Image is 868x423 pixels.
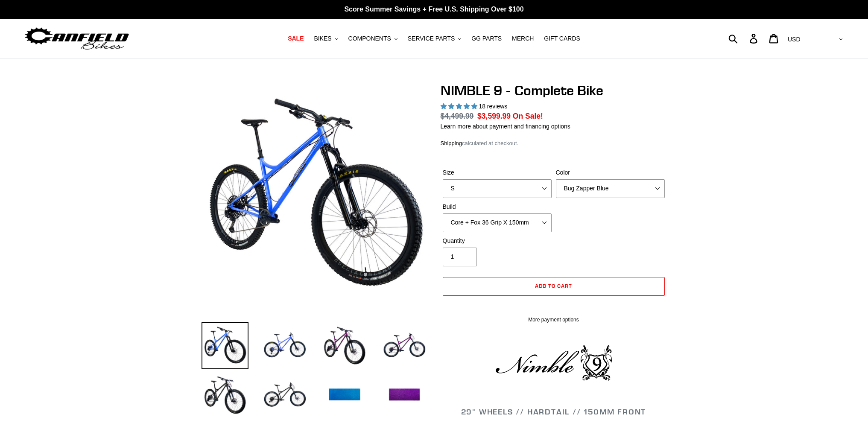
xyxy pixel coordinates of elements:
[283,33,308,44] a: SALE
[261,322,308,369] img: Load image into Gallery viewer, NIMBLE 9 - Complete Bike
[477,112,511,120] span: $3,599.99
[381,372,428,419] img: Load image into Gallery viewer, NIMBLE 9 - Complete Bike
[441,140,462,147] a: Shipping
[321,372,368,419] img: Load image into Gallery viewer, NIMBLE 9 - Complete Bike
[202,322,248,369] img: Load image into Gallery viewer, NIMBLE 9 - Complete Bike
[544,35,580,42] span: GIFT CARDS
[23,25,130,52] img: Canfield Bikes
[202,372,248,419] img: Load image into Gallery viewer, NIMBLE 9 - Complete Bike
[310,33,342,44] button: BIKES
[441,112,474,120] s: $4,499.99
[471,35,502,42] span: GG PARTS
[733,29,755,48] input: Search
[443,316,665,324] a: More payment options
[441,82,667,99] h1: NIMBLE 9 - Complete Bike
[441,123,570,130] a: Learn more about payment and financing options
[314,35,331,42] span: BIKES
[344,33,402,44] button: COMPONENTS
[381,322,428,369] img: Load image into Gallery viewer, NIMBLE 9 - Complete Bike
[479,103,507,110] span: 18 reviews
[321,322,368,369] img: Load image into Gallery viewer, NIMBLE 9 - Complete Bike
[535,283,572,289] span: Add to cart
[408,35,455,42] span: SERVICE PARTS
[467,33,506,44] a: GG PARTS
[443,277,665,296] button: Add to cart
[348,35,391,42] span: COMPONENTS
[508,33,538,44] a: MERCH
[443,168,552,177] label: Size
[556,168,665,177] label: Color
[513,111,543,122] span: On Sale!
[441,103,479,110] span: 4.89 stars
[288,35,304,42] span: SALE
[441,139,667,148] div: calculated at checkout.
[403,33,465,44] button: SERVICE PARTS
[540,33,585,44] a: GIFT CARDS
[512,35,534,42] span: MERCH
[261,372,308,419] img: Load image into Gallery viewer, NIMBLE 9 - Complete Bike
[443,202,552,211] label: Build
[443,236,552,245] label: Quantity
[461,407,646,417] span: 29" WHEELS // HARDTAIL // 150MM FRONT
